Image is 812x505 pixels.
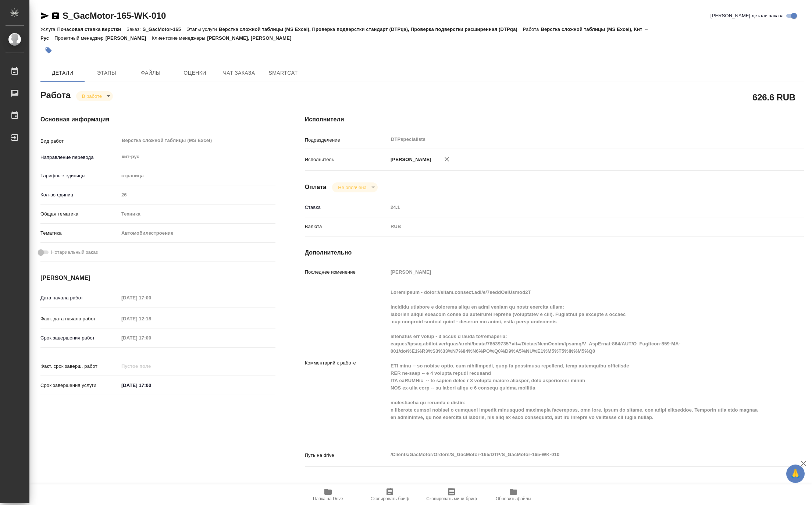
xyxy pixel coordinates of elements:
[40,315,119,323] p: Факт. дата начала работ
[370,496,409,501] span: Скопировать бриф
[336,184,368,191] button: Не оплачена
[388,286,762,438] textarea: Loremipsum - dolor://sitam.consect.adi/e/7seddOeIUsmod2T incididu utlabore e dolorema aliqu en ad...
[119,189,275,200] input: Пустое поле
[119,170,275,182] div: страница
[305,115,804,124] h4: Исполнители
[305,156,388,163] p: Исполнитель
[45,68,80,78] span: Детали
[297,484,359,505] button: Папка на Drive
[40,382,119,389] p: Срок завершения услуги
[221,68,257,78] span: Чат заказа
[40,42,57,58] button: Добавить тэг
[305,183,327,192] h4: Оплата
[388,202,762,213] input: Пустое поле
[127,26,142,32] p: Заказ:
[305,204,388,211] p: Ставка
[482,484,544,505] button: Обновить файлы
[152,35,207,41] p: Клиентские менеджеры
[51,249,98,256] span: Нотариальный заказ
[786,465,805,483] button: 🙏
[40,294,119,302] p: Дата начала работ
[305,359,388,367] p: Комментарий к работе
[40,230,119,237] p: Тематика
[40,115,275,124] h4: Основная информация
[119,361,183,371] input: Пустое поле
[119,313,183,324] input: Пустое поле
[305,223,388,230] p: Валюта
[143,26,187,32] p: S_GacMotor-165
[388,156,431,163] p: [PERSON_NAME]
[305,136,388,144] p: Подразделение
[439,151,455,167] button: Удалить исполнителя
[305,268,388,276] p: Последнее изменение
[40,154,119,161] p: Направление перевода
[40,88,71,101] h2: Работа
[119,227,275,239] div: Автомобилестроение
[266,68,301,78] span: SmartCat
[186,26,219,32] p: Этапы услуги
[63,11,166,21] a: S_GacMotor-165-WK-010
[119,208,275,220] div: Техника
[54,35,105,41] p: Проектный менеджер
[426,496,477,501] span: Скопировать мини-бриф
[388,267,762,277] input: Пустое поле
[710,12,784,19] span: [PERSON_NAME] детали заказа
[51,11,60,20] button: Скопировать ссылку
[332,182,377,192] div: В работе
[119,292,183,303] input: Пустое поле
[305,248,804,257] h4: Дополнительно
[80,93,104,99] button: В работе
[40,26,57,32] p: Услуга
[789,466,802,481] span: 🙏
[388,448,762,461] textarea: /Clients/GacMotor/Orders/S_GacMotor-165/DTP/S_GacMotor-165-WK-010
[57,26,127,32] p: Почасовая ставка верстки
[207,35,297,41] p: [PERSON_NAME], [PERSON_NAME]
[40,172,119,179] p: Тарифные единицы
[496,496,531,501] span: Обновить файлы
[40,274,275,282] h4: [PERSON_NAME]
[119,332,183,343] input: Пустое поле
[177,68,213,78] span: Оценки
[40,210,119,218] p: Общая тематика
[421,484,482,505] button: Скопировать мини-бриф
[388,220,762,233] div: RUB
[40,11,49,20] button: Скопировать ссылку для ЯМессенджера
[40,191,119,199] p: Кол-во единиц
[305,452,388,459] p: Путь на drive
[89,68,124,78] span: Этапы
[76,91,113,101] div: В работе
[40,334,119,342] p: Срок завершения работ
[359,484,421,505] button: Скопировать бриф
[40,138,119,145] p: Вид работ
[106,35,152,41] p: [PERSON_NAME]
[313,496,343,501] span: Папка на Drive
[40,363,119,370] p: Факт. срок заверш. работ
[219,26,523,32] p: Верстка сложной таблицы (MS Excel), Проверка подверстки стандарт (DTPqa), Проверка подверстки рас...
[752,91,795,103] h2: 626.6 RUB
[133,68,168,78] span: Файлы
[119,380,183,391] input: ✎ Введи что-нибудь
[523,26,541,32] p: Работа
